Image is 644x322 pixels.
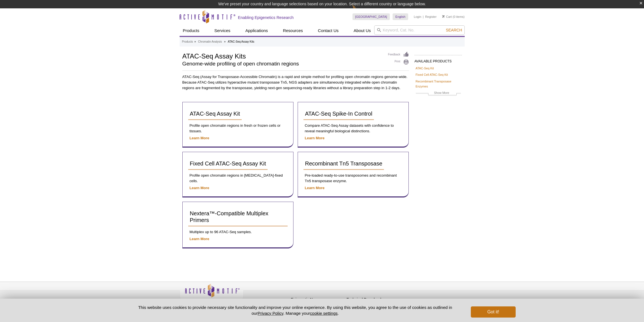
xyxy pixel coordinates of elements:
[416,79,461,89] a: Recombinant Transposase Enzymes
[194,40,196,43] li: »
[305,136,325,140] a: Learn More
[180,25,203,36] a: Products
[190,136,209,140] a: Learn More
[415,55,462,65] h2: AVAILABLE PRODUCTS
[350,25,374,36] a: About Us
[352,13,390,20] a: [GEOGRAPHIC_DATA]
[188,173,288,184] p: Profile open chromatin regions in [MEDICAL_DATA]-fixed cells.
[388,52,409,58] a: Feedback
[305,186,325,190] a: Learn More
[388,59,409,65] a: Print
[305,111,373,117] span: ATAC-Seq Spike-In Control
[198,39,222,44] a: Chromatin Analysis
[188,158,268,170] a: Fixed Cell ATAC-Seq Assay Kit
[182,61,383,66] h2: Genome-wide profiling of open chromatin regions
[238,15,294,20] h2: Enabling Epigenetics Research
[182,74,409,91] p: ATAC-Seq (Assay for Transposase-Accessible Chromatin) is a rapid and simple method for profiling ...
[190,186,209,190] a: Learn More
[211,25,234,36] a: Services
[393,13,408,20] a: English
[190,160,266,167] span: Fixed Cell ATAC-Seq Assay Kit
[246,296,268,305] a: Privacy Policy
[442,13,465,20] li: (0 items)
[303,158,384,170] a: Recombinant Tn5 Transposase
[315,25,342,36] a: Contact Us
[190,237,209,241] a: Learn More
[374,25,465,35] input: Keyword, Cat. No.
[402,292,444,304] table: Click to Verify - This site chose Symantec SSL for secure e-commerce and confidential communicati...
[188,229,288,235] p: Multiplex up to 96 ATAC-Seq samples.
[180,282,244,304] img: Active Motif,
[303,123,403,134] p: Compare ATAC-Seq Assay datasets with confidence to reveal meaningful biological distinctions.
[258,311,283,316] a: Privacy Policy
[303,108,374,120] a: ATAC-Seq Spike-In Control
[188,123,288,134] p: Profile open chromatin regions in fresh or frozen cells or tissues.
[228,40,254,43] li: ATAC-Seq Assay Kits
[442,15,445,18] img: Your Cart
[416,72,448,77] a: Fixed Cell ATAC-Seq Kit
[414,15,421,19] a: Login
[303,173,403,184] p: Pre-loaded ready-to-use transposomes and recombinant Tn5 transposase enzyme.
[444,28,464,33] button: Search
[280,25,306,36] a: Resources
[129,304,462,316] p: This website uses cookies to provide necessary site functionality and improve your online experie...
[188,108,242,120] a: ATAC-Seq Assay Kit
[291,297,344,302] h4: Epigenetic News
[190,210,268,223] span: Nextera™-Compatible Multiplex Primers
[425,15,437,19] a: Register
[182,52,383,60] h1: ATAC-Seq Assay Kits
[416,66,434,71] a: ATAC-Seq Kit
[182,39,193,44] a: Products
[347,297,400,302] h4: Technical Downloads
[352,4,367,17] img: Change Here
[242,25,271,36] a: Applications
[224,40,226,43] li: »
[190,111,240,117] span: ATAC-Seq Assay Kit
[305,160,383,167] span: Recombinant Tn5 Transposase
[416,90,461,97] a: Show More
[471,306,515,318] button: Got it!
[442,15,452,19] a: Cart
[310,311,337,316] button: cookie settings
[423,13,424,20] li: |
[446,28,462,32] span: Search
[188,208,288,226] a: Nextera™-Compatible Multiplex Primers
